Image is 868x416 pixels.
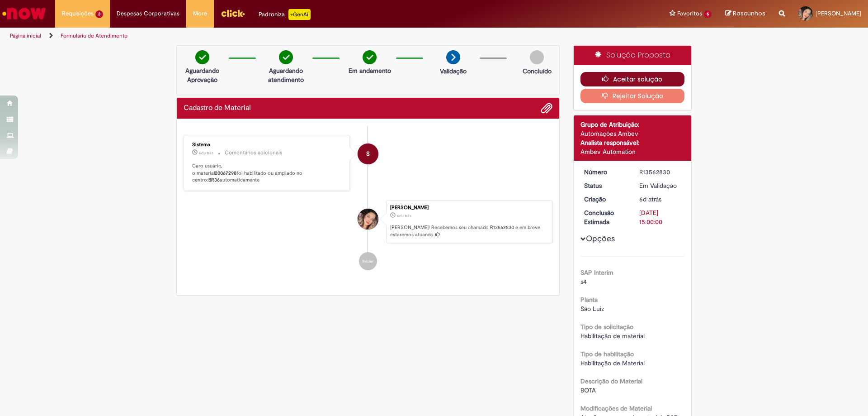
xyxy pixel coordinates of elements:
[10,32,41,39] a: Página inicial
[580,268,613,277] b: SAP Interim
[221,6,245,20] img: click_logo_yellow_360x200.png
[580,120,685,129] div: Grupo de Atribuição:
[580,129,685,138] div: Automações Ambev
[184,104,251,112] h2: Cadastro de Material Histórico de tíquete
[1,5,47,23] img: ServiceNow
[580,332,645,340] span: Habilitação de material
[580,350,634,358] b: Tipo de habilitação
[577,195,633,204] dt: Criação
[523,67,552,76] p: Concluído
[95,10,103,18] span: 3
[530,50,544,64] img: img-circle-grey.png
[390,224,547,238] p: [PERSON_NAME]! Recebemos seu chamado R13562830 e em breve estaremos atuando.
[259,9,311,20] div: Padroniza
[574,46,692,65] div: Solução Proposta
[677,9,702,18] span: Favoritos
[358,143,378,164] div: System
[397,213,411,219] time: 24/09/2025 12:24:51
[639,181,681,190] div: Em Validação
[208,177,220,183] b: BR36
[580,296,598,304] b: Planta
[397,213,411,219] span: 6d atrás
[639,195,681,204] div: 24/09/2025 12:24:51
[704,10,712,18] span: 6
[541,102,552,114] button: Adicionar anexos
[215,170,236,177] b: 20067298
[363,50,377,64] img: check-circle-green.png
[577,167,633,177] dt: Número
[733,9,765,18] span: Rascunhos
[62,9,94,18] span: Requisições
[184,126,552,280] ul: Histórico de tíquete
[225,149,283,157] small: Comentários adicionais
[580,72,685,86] button: Aceitar solução
[580,147,685,156] div: Ambev Automation
[639,208,681,226] div: [DATE] 15:00:00
[180,66,224,84] p: Aguardando Aprovação
[349,66,391,75] p: Em andamento
[61,32,127,39] a: Formulário de Atendimento
[117,9,179,18] span: Despesas Corporativas
[440,67,467,76] p: Validação
[199,150,213,156] time: 24/09/2025 12:29:58
[580,305,604,313] span: São Luiz
[288,9,311,20] p: +GenAi
[580,404,652,412] b: Modificações de Material
[358,209,378,230] div: Luana Beatriz Santana Nunes
[577,181,633,190] dt: Status
[577,208,633,226] dt: Conclusão Estimada
[580,377,642,385] b: Descrição do Material
[580,386,596,394] span: BOTA
[366,143,370,165] span: S
[192,142,343,148] div: Sistema
[816,10,861,17] span: [PERSON_NAME]
[446,50,460,64] img: arrow-next.png
[195,50,209,64] img: check-circle-green.png
[193,9,207,18] span: More
[725,10,765,18] a: Rascunhos
[192,163,343,184] p: Caro usuário, o material foi habilitado ou ampliado no centro: automaticamente
[184,200,552,244] li: Luana Beatriz Santana Nunes
[7,28,572,44] ul: Trilhas de página
[580,359,645,367] span: Habilitação de Material
[390,205,547,210] div: [PERSON_NAME]
[639,195,661,203] time: 24/09/2025 12:24:51
[580,277,587,286] span: s4
[279,50,293,64] img: check-circle-green.png
[639,195,661,203] span: 6d atrás
[264,66,308,84] p: Aguardando atendimento
[580,89,685,103] button: Rejeitar Solução
[639,167,681,177] div: R13562830
[580,138,685,147] div: Analista responsável:
[199,150,213,156] span: 6d atrás
[580,323,633,331] b: Tipo de solicitação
